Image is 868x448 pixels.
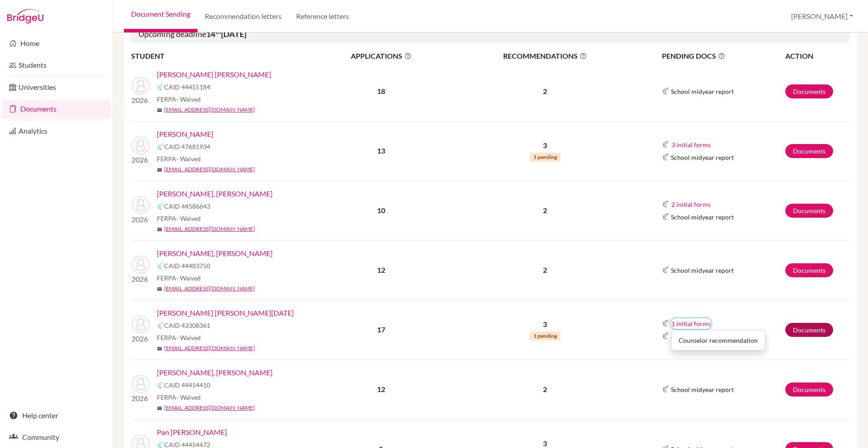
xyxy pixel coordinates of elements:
a: Students [2,56,111,74]
p: 2026 [132,393,150,404]
span: CAID 44454410 [164,380,210,390]
p: 3 [451,140,640,151]
b: 17 [377,325,385,334]
a: Documents [785,204,833,218]
img: Common App logo [662,201,669,208]
span: APPLICATIONS [312,51,450,61]
b: 12 [377,266,385,274]
a: [EMAIL_ADDRESS][DOMAIN_NAME] [164,404,255,412]
span: CAID 43308361 [164,321,210,330]
button: [PERSON_NAME] [787,8,857,25]
a: [PERSON_NAME], [PERSON_NAME] [157,367,273,378]
th: STUDENT [131,50,312,62]
span: mail [157,227,162,232]
img: Common App logo [662,213,669,220]
a: Home [2,34,111,52]
img: Common App logo [157,322,164,329]
a: [EMAIL_ADDRESS][DOMAIN_NAME] [164,106,255,114]
img: Common App logo [662,154,669,161]
span: CAID 44483750 [164,261,210,271]
h5: Upcoming deadline [131,26,850,43]
b: 18 [377,87,385,95]
span: CAID 44586643 [164,201,210,211]
img: Common App logo [157,262,164,270]
a: Help center [2,406,111,425]
p: 2 [451,86,640,97]
a: [PERSON_NAME] [PERSON_NAME] [157,69,271,80]
a: [PERSON_NAME], [PERSON_NAME] [157,188,273,199]
span: School midyear report [671,385,734,394]
span: mail [157,286,162,292]
p: 2 [451,265,640,275]
div: 1 initial forms [671,330,765,351]
button: 2 initial forms [671,199,711,210]
img: Common App logo [662,141,669,148]
b: 10 [377,206,385,215]
span: - Waived [176,334,201,341]
p: 2 [451,384,640,395]
img: Common App logo [662,332,669,340]
img: Bridge-U [7,9,43,23]
img: Castro Martinez III, Celso Miguel [132,196,150,214]
span: School midyear report [671,153,734,162]
p: 2 [451,205,640,216]
img: Common App logo [157,84,164,91]
a: Documents [2,100,111,118]
span: School midyear report [671,212,734,222]
a: [EMAIL_ADDRESS][DOMAIN_NAME] [164,165,255,173]
a: [EMAIL_ADDRESS][DOMAIN_NAME] [164,344,255,352]
a: [PERSON_NAME] [157,129,213,140]
span: School midyear report [671,266,734,275]
a: Analytics [2,122,111,140]
p: 3 [451,319,640,330]
img: Common App logo [662,320,669,327]
a: Documents [785,144,833,158]
p: 2026 [132,333,150,344]
a: Documents [785,263,833,277]
img: Daetz Guerrero, Ethan Alexander [132,256,150,274]
span: - Waived [176,215,201,222]
span: - Waived [176,274,201,282]
img: Common App logo [662,266,669,274]
b: 14 [DATE] [206,29,246,39]
span: FERPA [157,214,201,223]
b: 12 [377,385,385,393]
span: - Waived [176,95,201,103]
p: 2026 [132,154,150,165]
span: RECOMMENDATIONS [451,51,640,61]
span: FERPA [157,333,201,342]
th: ACTION [785,50,850,62]
div: Counselor recommendation [679,336,758,345]
a: [PERSON_NAME] [PERSON_NAME][DATE] [157,308,294,318]
p: 2026 [132,214,150,225]
img: Common App logo [157,203,164,210]
button: 3 initial forms [671,140,711,150]
a: Documents [785,323,833,337]
button: 1 initial forms [671,318,711,329]
span: mail [157,346,162,351]
span: PENDING DOCS [662,51,784,61]
a: [EMAIL_ADDRESS][DOMAIN_NAME] [164,225,255,233]
a: Documents [785,84,833,98]
img: Common App logo [157,143,164,150]
p: 2026 [132,274,150,285]
span: CAID 44455184 [164,82,210,92]
img: Bergman, Nicole [132,136,150,154]
span: FERPA [157,392,201,402]
img: Common App logo [662,88,669,95]
a: Pan [PERSON_NAME] [157,427,227,438]
img: Common App logo [662,386,669,393]
span: 1 pending [530,331,561,341]
span: 1 pending [530,153,561,162]
a: [PERSON_NAME], [PERSON_NAME] [157,248,273,259]
span: mail [157,107,162,113]
a: Universities [2,78,111,96]
b: 13 [377,146,385,155]
img: Common App logo [157,382,164,389]
span: School midyear report [671,87,734,96]
p: 2026 [132,95,150,106]
a: Community [2,428,111,446]
span: FERPA [157,154,201,163]
span: CAID 47681934 [164,142,210,151]
a: [EMAIL_ADDRESS][DOMAIN_NAME] [164,285,255,293]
